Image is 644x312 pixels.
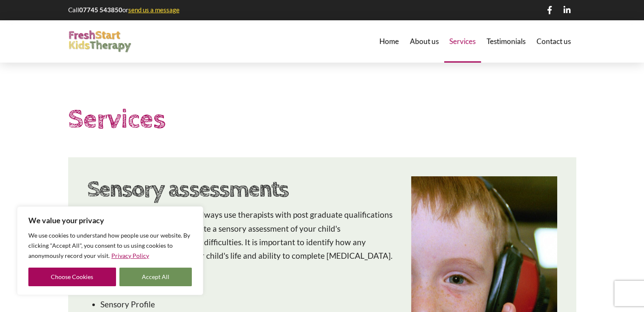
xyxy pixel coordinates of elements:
[481,20,531,63] a: Testimonials
[111,252,149,260] a: Privacy Policy
[87,176,395,203] h2: Sensory assessments
[486,38,525,45] span: Testimonials
[379,38,399,45] span: Home
[449,38,475,45] span: Services
[87,274,395,287] p: We provide:
[404,20,444,63] a: About us
[28,215,192,225] p: We value your privacy
[531,20,576,63] a: Contact us
[100,298,395,311] li: Sensory Profile
[87,208,395,263] p: At FreshStart Kids Therapy we always use therapists with post graduate qualifications in Sensory ...
[68,5,181,14] p: Call or
[536,38,571,45] span: Contact us
[128,6,180,14] a: send us a message
[28,268,116,286] button: Choose Cookies
[410,38,439,45] span: About us
[374,20,404,63] a: Home
[28,230,192,261] p: We use cookies to understand how people use our website. By clicking "Accept All", you consent to...
[79,6,122,14] strong: 07745 543850
[444,20,481,63] a: Services
[68,30,132,53] img: FreshStart Kids Therapy logo
[119,268,192,286] button: Accept All
[68,101,576,138] h1: Services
